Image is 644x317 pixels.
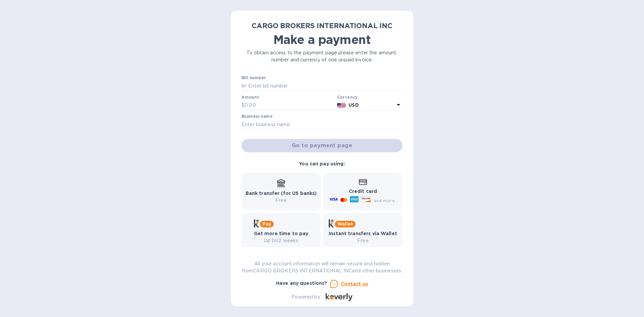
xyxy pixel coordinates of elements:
img: USD [337,103,346,108]
b: Instant transfers via Wallet [329,231,397,236]
p: Up to 12 weeks [254,237,309,244]
input: 0.00 [245,100,334,110]
b: CARGO BROKERS INTERNATIONAL INC [252,21,392,30]
input: Enter bill number [247,81,402,91]
b: Credit card [349,189,377,194]
p: Free [246,197,317,204]
u: Contact us [341,281,368,286]
b: Currency [337,95,358,100]
label: Bill number [241,76,266,80]
h1: Make a payment [241,33,402,47]
b: Get more time to pay [254,231,309,236]
p: All your account information will remain secure and hidden from CARGO BROKERS INTERNATIONAL INC a... [241,260,402,274]
b: Wallet [337,221,353,226]
p: Powered by [291,294,320,301]
span: and more... [374,198,398,203]
p: $ [241,102,245,109]
p: № [241,83,247,90]
b: Pay [263,221,271,226]
p: Free [329,237,397,244]
b: USD [348,102,359,108]
b: Bank transfer (for US banks) [246,191,317,196]
b: Have any questions? [276,280,327,286]
label: Amount [241,95,259,99]
p: To obtain access to the payment page please enter the amount, number and currency of one unpaid i... [241,49,402,63]
b: You can pay using: [299,161,345,166]
input: Enter business name [241,119,402,129]
label: Business name [241,115,272,119]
